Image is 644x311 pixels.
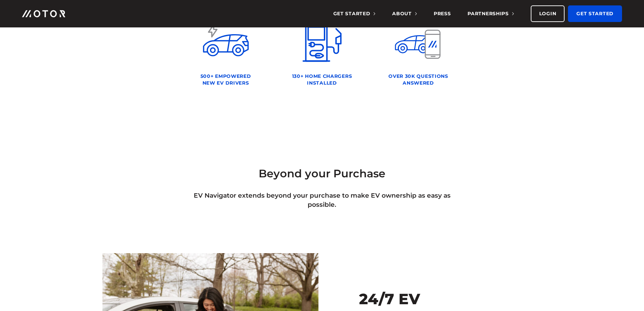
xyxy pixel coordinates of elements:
a: Get Started [568,5,622,22]
h1: Beyond your Purchase [187,166,457,181]
span: About [392,10,417,17]
img: Motor [22,10,65,17]
img: 500+ EMPOWERED NEW EV DRIVERS [202,19,249,66]
div: OVER 30K QUESTIONS ANSWERED [387,73,450,86]
img: 130+ HOME CHARGERS INSTALLED [299,19,346,66]
div: 130+ HOME CHARGERS INSTALLED [291,73,353,86]
div: 500+ EMPOWERED NEW EV DRIVERS [194,73,257,86]
img: OVER 30K QUESTIONS ANSWERED [395,19,442,66]
h3: EV Navigator extends beyond your purchase to make EV ownership as easy as possible. [187,191,457,209]
span: Partnerships [468,10,514,17]
a: Login [531,5,565,22]
span: Get Started [333,10,376,17]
